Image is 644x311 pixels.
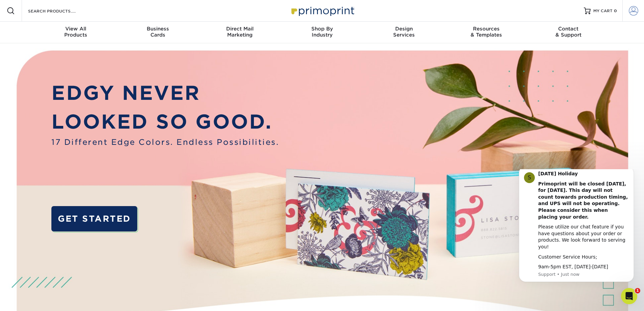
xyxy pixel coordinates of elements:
[509,169,644,293] iframe: Intercom notifications message
[445,26,527,32] span: Resources
[29,1,120,101] div: Message content
[29,94,120,101] div: 9am-5pm EST, [DATE]-[DATE]
[35,26,117,32] span: View All
[117,26,199,38] div: Cards
[199,26,281,38] div: Marketing
[527,26,610,32] span: Contact
[29,2,69,7] b: [DATE] Holiday
[117,22,199,43] a: BusinessCards
[51,107,279,136] p: LOOKED SO GOOD.
[281,22,363,43] a: Shop ByIndustry
[29,102,120,108] p: Message from Support, sent Just now
[281,26,363,32] span: Shop By
[199,26,281,32] span: Direct Mail
[117,26,199,32] span: Business
[51,79,279,108] p: EDGY NEVER
[35,22,117,43] a: View AllProducts
[614,8,617,13] span: 0
[281,26,363,38] div: Industry
[445,22,527,43] a: Resources& Templates
[445,26,527,38] div: & Templates
[51,136,279,148] span: 17 Different Edge Colors. Endless Possibilities.
[29,12,119,50] b: Primoprint will be closed [DATE], for [DATE]. This day will not count towards production timing, ...
[363,22,445,43] a: DesignServices
[363,26,445,38] div: Services
[29,54,120,81] div: Please utilize our chat feature if you have questions about your order or products. We look forwa...
[527,22,610,43] a: Contact& Support
[35,26,117,38] div: Products
[593,8,613,14] span: MY CART
[27,7,93,15] input: SEARCH PRODUCTS.....
[363,26,445,32] span: Design
[15,3,26,14] div: Profile image for Support
[527,26,610,38] div: & Support
[2,290,57,309] iframe: Google Customer Reviews
[288,3,356,18] img: Primoprint
[635,288,640,293] span: 1
[199,22,281,43] a: Direct MailMarketing
[51,206,137,231] a: GET STARTED
[29,85,120,91] div: Customer Service Hours;
[621,288,637,304] iframe: Intercom live chat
